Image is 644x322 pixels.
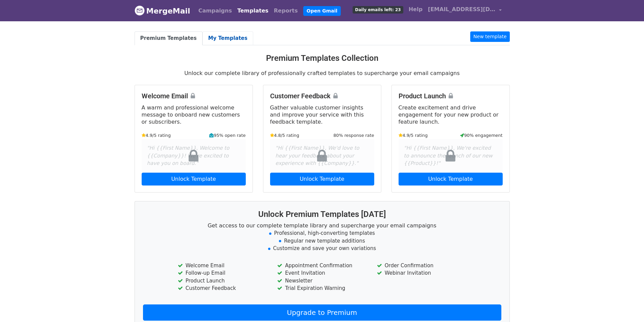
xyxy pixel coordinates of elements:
a: Daily emails left: 23 [350,3,406,16]
li: Follow-up Email [178,269,267,277]
h4: Product Launch [399,92,503,100]
li: Customize and save your own variations [143,245,501,252]
small: 90% engagement [460,132,503,139]
p: Create excitement and drive engagement for your new product or feature launch. [399,104,503,125]
a: Help [406,3,425,16]
h4: Welcome Email [142,92,246,100]
iframe: Chat Widget [610,290,644,322]
li: Event Invitation [277,269,366,277]
a: Premium Templates [135,31,202,45]
p: A warm and professional welcome message to onboard new customers or subscribers. [142,104,246,125]
a: Templates [235,4,271,18]
li: Customer Feedback [178,284,267,292]
li: Regular new template additions [143,237,501,245]
li: Appointment Confirmation [277,262,366,270]
li: Welcome Email [178,262,267,270]
img: MergeMail logo [135,5,145,16]
small: 4.9/5 rating [142,132,171,139]
li: Newsletter [277,277,366,285]
p: Gather valuable customer insights and improve your service with this feedback template. [270,104,374,125]
p: Unlock our complete library of professionally crafted templates to supercharge your email campaigns [135,70,510,77]
small: 80% response rate [333,132,374,139]
a: Unlock Template [270,173,374,185]
h3: Unlock Premium Templates [DATE] [143,209,501,219]
small: 95% open rate [209,132,245,139]
span: [EMAIL_ADDRESS][DOMAIN_NAME] [428,5,496,14]
a: New template [470,31,509,42]
span: Daily emails left: 23 [353,6,403,14]
a: Campaigns [196,4,235,18]
li: Order Confirmation [377,262,466,270]
a: Unlock Template [399,173,503,185]
li: Webinar Invitation [377,269,466,277]
a: Upgrade to Premium [143,304,501,321]
li: Professional, high-converting templates [143,229,501,237]
a: My Templates [202,31,253,45]
a: Open Gmail [303,6,341,16]
p: Get access to our complete template library and supercharge your email campaigns [143,222,501,229]
a: MergeMail [135,4,190,18]
div: "Hi {{First Name}}, We'd love to hear your feedback about your experience with {{Company}}." [270,139,374,173]
a: Unlock Template [142,173,246,185]
h4: Customer Feedback [270,92,374,100]
small: 4.9/5 rating [399,132,428,139]
div: "Hi {{First Name}}, We're excited to announce the launch of our new {{Product}}!" [399,139,503,173]
a: [EMAIL_ADDRESS][DOMAIN_NAME] [425,3,504,19]
small: 4.8/5 rating [270,132,300,139]
li: Trial Expiration Warning [277,284,366,292]
div: "Hi {{First Name}}, Welcome to {{Company}}! We're excited to have you on board." [142,139,246,173]
li: Product Launch [178,277,267,285]
div: Widget de chat [610,290,644,322]
a: Reports [271,4,301,18]
h3: Premium Templates Collection [135,53,510,63]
